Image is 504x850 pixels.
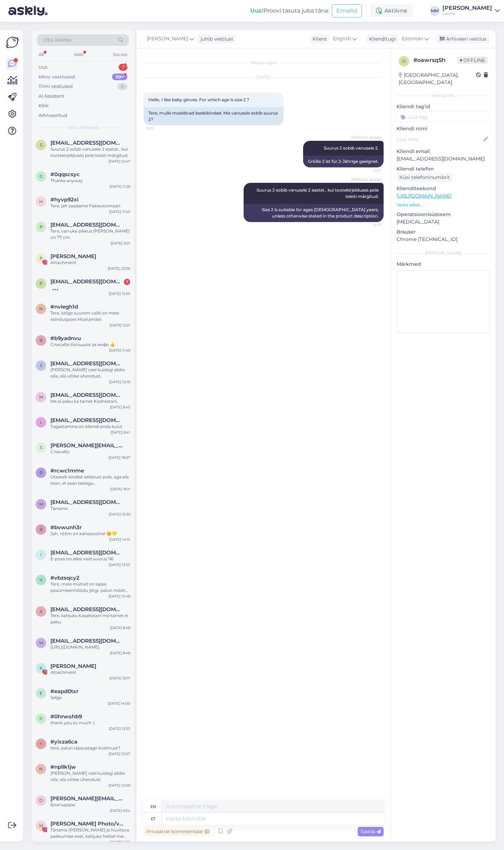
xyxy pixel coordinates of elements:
span: b [40,338,43,343]
div: Klienditugi [366,35,396,43]
span: 12:22 [146,126,172,131]
a: [PERSON_NAME]Lenne [442,5,500,16]
span: Saada [360,828,381,835]
div: [DATE] 16:17 [110,676,130,681]
span: 12:31 [355,168,381,173]
span: diana.stopite@inbox.lv [50,795,123,802]
p: Chrome [TECHNICAL_ID] [397,236,490,243]
span: #rcwc1mme [50,468,84,474]
div: [DATE] 8:43 [110,405,130,410]
input: Lisa tag [397,112,490,122]
div: [DATE] 12:47 [108,159,130,164]
div: Proovi tasuta juba täna: [250,7,329,15]
span: Suurus 2 sobib vanusele 2 aastat , kui tootekirjelduses pole teisiti märgitud. [257,187,380,199]
p: Vaata edasi ... [397,202,490,208]
div: Спасибо большое за инфо 👍 [50,341,130,348]
div: Suurus 2 sobib vanusele 2 aastat , kui tootekirjelduses pole teisiti märgitud. [50,146,130,159]
div: Jah, rõõm on kahepoolne! ☺️💛 [50,531,130,537]
span: m [39,394,43,400]
span: h [39,199,43,204]
span: Karmen-Kelsi [50,663,96,669]
div: # oawrsq5h [413,56,457,64]
div: Tiimi vestlused [38,83,73,90]
span: 0 [40,174,42,179]
span: antayevaa@gmail.com [50,606,123,613]
div: MM [430,6,440,16]
div: [GEOGRAPHIC_DATA], [GEOGRAPHIC_DATA] [399,71,476,86]
span: litaakvamarin5@gmail.com [50,417,123,423]
div: [DATE] 9:35 [110,839,130,845]
div: [DATE] 14:00 [108,701,130,706]
div: AI Assistent [38,93,64,100]
span: #npllk1jw [50,764,76,770]
p: Kliendi telefon [397,165,490,173]
div: Tere, kahjuks Kasahstani me tarnet ei paku. [50,613,130,625]
p: Operatsioonisüsteem [397,211,490,218]
span: 12:47 [355,222,381,228]
div: [PERSON_NAME] [442,5,492,11]
span: #0hrwohb9 [50,713,82,720]
b: Uus! [250,7,264,14]
div: Thanks anyway [50,178,130,184]
div: Arhiveeritud [38,112,67,119]
span: #yixza6ca [50,739,77,745]
div: [DATE] 11:26 [110,184,130,189]
div: Otseselt kindlat eelistust pole, aga siis tean, et saan lastega [PERSON_NAME] [PERSON_NAME] [PERS... [50,474,130,486]
span: y [40,741,42,746]
span: svetlana-os@mail.ru [50,442,123,449]
span: o [402,58,406,64]
span: #bvwunh3r [50,524,82,531]
span: inita111@inbox.lv [50,550,123,556]
span: #0qqscsyc [50,171,80,178]
div: Socials [112,50,129,59]
div: Küsi telefoninumbrit [397,173,453,182]
div: Täname. [50,505,130,512]
p: Kliendi nimi [397,125,490,132]
div: [DATE] 12:21 [110,323,130,328]
span: roosaili112@gmail.com [50,222,123,228]
span: stuardeska@yahoo.de [50,140,123,146]
span: Paula [50,253,96,260]
div: 0 [117,83,127,90]
span: l [40,420,42,425]
div: 7 [124,279,130,285]
div: 99+ [112,74,127,81]
div: en [150,801,156,813]
div: [URL][DOMAIN_NAME] [50,644,130,650]
span: Minu vestlused [67,124,99,131]
div: Vestlus algas [143,60,384,66]
div: thank you so much :) [50,720,130,726]
span: #nviegh1d [50,304,78,310]
div: [DATE] 18:07 [108,455,130,460]
div: Minu vestlused [38,74,75,81]
span: Otsi kliente [43,36,71,44]
div: Aktiivne [370,5,413,17]
span: n [39,306,43,311]
div: Tagastamine on kliendi enda kulul. [50,423,130,430]
span: P [40,256,43,261]
span: r [40,224,43,229]
p: [MEDICAL_DATA] [397,218,490,226]
div: Lenne [442,11,492,16]
div: [DATE] 8:41 [111,430,130,435]
div: [PERSON_NAME] veel kuidagi abiks olla, siis võtke ühendust. [50,367,130,379]
span: [PERSON_NAME] [351,177,381,182]
div: [DATE] 15:39 [109,512,130,517]
div: Благодарю [50,802,130,808]
div: [DATE] 14:15 [109,537,130,542]
span: Offline [457,56,488,64]
p: Kliendi tag'id [397,103,490,110]
div: Tere, meie mütsid on lapse peaümbermõõdu järgi. palun mõõtke ära oma lapse peaümbermõõt [PERSON_N... [50,581,130,594]
span: K [40,665,43,671]
span: v [40,577,42,582]
div: Größe 2 ist für 2-Jährige geeignet. [303,156,384,167]
div: [DATE] 23:06 [108,266,130,271]
span: e [40,691,42,696]
div: Uus [38,64,47,71]
span: miraidrisova@gmail.com [50,392,123,398]
div: [DATE] [143,74,384,81]
div: Kliendi info [397,92,490,99]
span: pirkimas@smetonis.eu [50,278,123,285]
input: Lisa nimi [397,136,482,143]
div: [DATE] 16:11 [110,486,130,492]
